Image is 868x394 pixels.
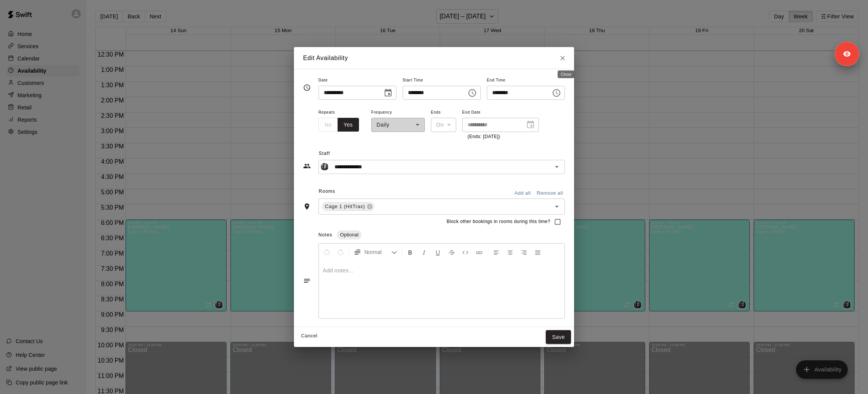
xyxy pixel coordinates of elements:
button: Cancel [297,330,321,342]
svg: Notes [303,277,311,285]
div: Close [558,70,574,78]
button: Insert Code [459,245,472,259]
button: Left Align [490,245,503,259]
span: Repeats [318,107,365,118]
button: Right Align [517,245,530,259]
button: Open [551,161,562,172]
button: Choose time, selected time is 9:00 PM [549,85,564,101]
button: Format Italics [418,245,431,259]
span: Normal [364,248,391,256]
button: Center Align [504,245,517,259]
span: Cage 1 (HitTrax) [322,203,368,210]
div: outlined button group [318,118,359,132]
button: Add all [510,187,535,199]
button: Insert Link [473,245,486,259]
button: Justify Align [531,245,544,259]
svg: Timing [303,84,311,91]
button: Formatting Options [351,245,400,259]
button: Save [546,330,571,344]
span: Block other bookings in rooms during this time? [447,218,550,226]
svg: Rooms [303,203,311,210]
div: Cage 1 (HitTrax) [322,202,374,211]
span: End Date [462,107,539,118]
img: Garrison Finck [321,163,328,171]
span: Notes [318,232,332,238]
span: Optional [337,232,361,238]
p: (Ends: [DATE]) [468,133,534,141]
span: End Time [487,75,565,86]
button: Format Strikethrough [445,245,458,259]
svg: Staff [303,162,311,170]
button: Choose date, selected date is Sep 17, 2025 [380,85,396,101]
button: Open [551,201,562,212]
button: Format Bold [404,245,417,259]
div: On [431,118,456,132]
h6: Edit Availability [303,53,348,63]
span: Rooms [319,189,335,194]
span: Ends [431,107,456,118]
button: Close [556,51,569,65]
button: Choose time, selected time is 6:00 PM [465,85,480,101]
span: Start Time [403,75,481,86]
button: Remove all [535,187,565,199]
span: Staff [319,148,565,160]
button: Yes [338,118,359,132]
span: Date [318,75,396,86]
button: Redo [334,245,347,259]
span: Frequency [371,107,425,118]
button: Undo [320,245,333,259]
button: Format Underline [431,245,444,259]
